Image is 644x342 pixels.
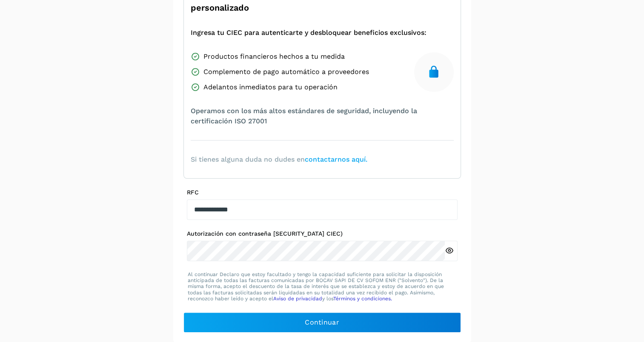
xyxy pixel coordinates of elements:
a: Términos y condiciones. [333,296,392,302]
a: contactarnos aquí. [305,155,367,163]
span: Si tienes alguna duda no dudes en [191,154,367,165]
span: Complemento de pago automático a proveedores [203,67,369,77]
span: Productos financieros hechos a tu medida [203,51,345,62]
a: Aviso de privacidad [273,296,322,302]
label: RFC [187,189,458,196]
span: Operamos con los más altos estándares de seguridad, incluyendo la certificación ISO 27001 [191,106,454,126]
span: Continuar [305,318,339,327]
p: Al continuar Declaro que estoy facultado y tengo la capacidad suficiente para solicitar la dispos... [188,271,457,302]
button: Continuar [183,312,461,333]
label: Autorización con contraseña [SECURITY_DATA] CIEC) [187,230,458,237]
img: secure [427,65,441,79]
span: Ingresa tu CIEC para autenticarte y desbloquear beneficios exclusivos: [191,28,426,38]
span: Adelantos inmediatos para tu operación [203,82,338,92]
